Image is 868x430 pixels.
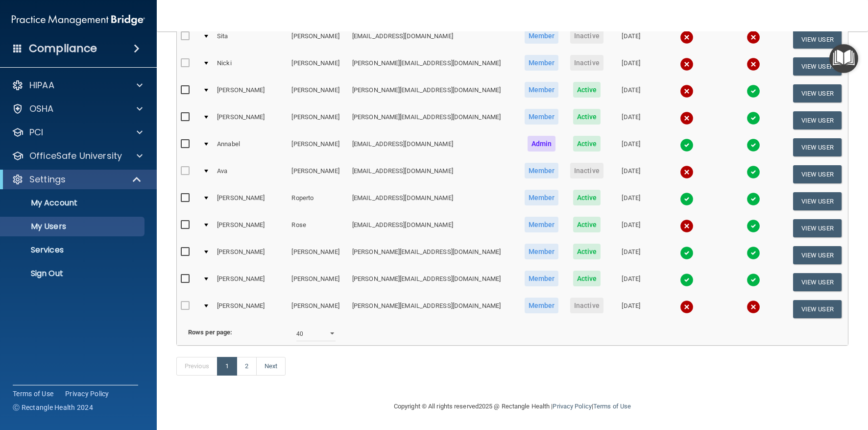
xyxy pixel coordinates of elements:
span: Member [525,28,559,44]
td: [EMAIL_ADDRESS][DOMAIN_NAME] [348,134,519,161]
img: tick.e7d51cea.svg [680,138,694,152]
span: Member [525,109,559,125]
img: cross.ca9f0e7f.svg [680,84,694,98]
button: View User [793,273,842,291]
td: [PERSON_NAME] [288,296,348,322]
img: tick.e7d51cea.svg [747,165,760,179]
span: Inactive [570,28,603,44]
button: View User [793,30,842,49]
span: Active [573,136,601,152]
td: [DATE] [609,26,653,53]
span: Member [525,163,559,178]
td: [EMAIL_ADDRESS][DOMAIN_NAME] [348,188,519,215]
td: [DATE] [609,53,653,80]
td: [PERSON_NAME] [213,296,288,322]
button: View User [793,111,842,129]
span: Inactive [570,298,603,313]
p: OSHA [29,103,54,115]
td: [PERSON_NAME][EMAIL_ADDRESS][DOMAIN_NAME] [348,53,519,80]
span: Ⓒ Rectangle Health 2024 [13,403,93,412]
span: Member [525,244,559,259]
button: View User [793,300,842,318]
a: Privacy Policy [553,403,591,410]
a: OSHA [12,103,143,115]
img: tick.e7d51cea.svg [747,111,760,125]
img: tick.e7d51cea.svg [680,273,694,287]
img: tick.e7d51cea.svg [747,138,760,152]
td: [DATE] [609,242,653,269]
p: My Users [6,222,140,231]
div: Copyright © All rights reserved 2025 @ Rectangle Health | | [334,391,691,422]
td: [EMAIL_ADDRESS][DOMAIN_NAME] [348,161,519,188]
button: View User [793,138,842,156]
p: HIPAA [29,79,54,91]
img: cross.ca9f0e7f.svg [747,57,760,71]
td: [PERSON_NAME][EMAIL_ADDRESS][DOMAIN_NAME] [348,107,519,134]
span: Member [525,298,559,313]
a: 1 [217,357,237,376]
a: HIPAA [12,79,143,91]
td: [PERSON_NAME] [213,188,288,215]
td: [PERSON_NAME] [213,215,288,242]
img: cross.ca9f0e7f.svg [680,300,694,314]
span: Active [573,217,601,232]
span: Member [525,82,559,98]
img: cross.ca9f0e7f.svg [680,30,694,44]
td: [PERSON_NAME] [288,134,348,161]
img: cross.ca9f0e7f.svg [747,300,760,314]
td: [PERSON_NAME] [288,107,348,134]
a: 2 [237,357,257,376]
a: OfficeSafe University [12,150,143,162]
p: Settings [29,174,66,185]
span: Active [573,82,601,98]
p: My Account [6,198,140,208]
img: tick.e7d51cea.svg [680,246,694,260]
td: [PERSON_NAME][EMAIL_ADDRESS][DOMAIN_NAME] [348,296,519,322]
td: [PERSON_NAME] [288,242,348,269]
img: cross.ca9f0e7f.svg [680,165,694,179]
td: [PERSON_NAME][EMAIL_ADDRESS][DOMAIN_NAME] [348,80,519,107]
td: [DATE] [609,296,653,322]
td: [PERSON_NAME] [288,26,348,53]
td: [DATE] [609,269,653,296]
span: Active [573,271,601,286]
button: View User [793,165,842,183]
td: [PERSON_NAME] [213,80,288,107]
img: tick.e7d51cea.svg [747,84,760,98]
img: tick.e7d51cea.svg [747,219,760,233]
p: Services [6,245,140,255]
a: Next [256,357,286,376]
span: Active [573,190,601,205]
a: Terms of Use [593,403,631,410]
td: [DATE] [609,188,653,215]
img: tick.e7d51cea.svg [680,192,694,206]
td: [DATE] [609,161,653,188]
p: PCI [29,126,43,138]
span: Active [573,109,601,125]
img: cross.ca9f0e7f.svg [680,111,694,125]
span: Member [525,190,559,205]
td: [PERSON_NAME] [213,107,288,134]
img: tick.e7d51cea.svg [747,246,760,260]
button: View User [793,192,842,210]
b: Rows per page: [188,329,232,336]
td: [PERSON_NAME] [213,242,288,269]
img: tick.e7d51cea.svg [747,273,760,287]
td: [DATE] [609,80,653,107]
button: View User [793,246,842,264]
span: Inactive [570,163,603,178]
td: Annabel [213,134,288,161]
td: [EMAIL_ADDRESS][DOMAIN_NAME] [348,26,519,53]
td: [DATE] [609,107,653,134]
button: View User [793,219,842,237]
td: Roperto [288,188,348,215]
h4: Compliance [29,42,97,55]
p: OfficeSafe University [29,150,122,162]
td: [DATE] [609,134,653,161]
img: cross.ca9f0e7f.svg [680,219,694,233]
td: [DATE] [609,215,653,242]
span: Inactive [570,55,603,71]
a: Settings [12,174,142,185]
a: Terms of Use [13,389,53,399]
span: Member [525,271,559,286]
